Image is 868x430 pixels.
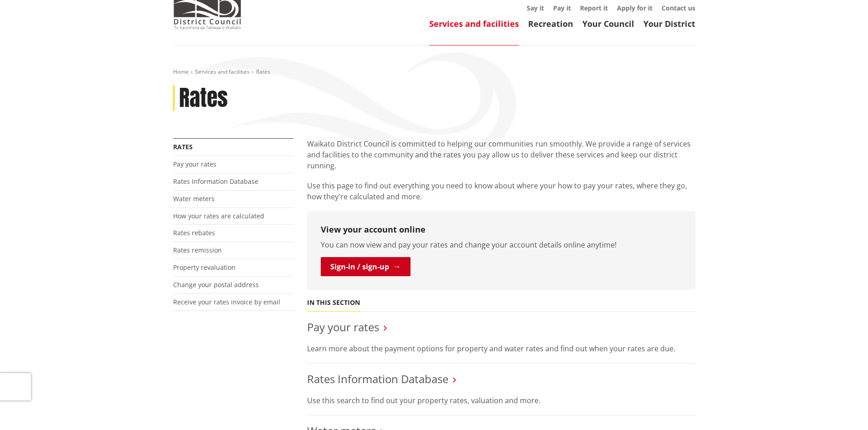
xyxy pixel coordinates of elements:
[173,177,258,186] a: Rates Information Database
[307,299,360,307] h5: In this section
[173,298,280,306] a: Receive your rates invoice by email
[582,18,634,29] a: Your Council
[173,280,259,289] a: Change your postal address
[307,371,448,386] a: Rates Information Database
[307,319,379,334] a: Pay your rates
[321,239,682,250] p: You can now view and pay your rates and change your account details online anytime!
[527,4,544,12] a: Say it
[662,4,695,12] a: Contact us
[179,85,228,111] h1: Rates
[307,180,695,202] p: Use this page to find out everything you need to know about where your how to pay your rates, whe...
[173,68,189,76] a: Home
[321,257,411,276] a: Sign-in / sign-up
[307,395,695,406] p: Use this search to find out your property rates, valuation and more.
[173,142,193,151] a: Rates
[580,4,608,12] a: Report it
[553,4,571,12] a: Pay it
[173,160,216,168] a: Pay your rates
[256,68,270,76] span: Rates
[307,138,695,171] p: Waikato District Council is committed to helping our communities run smoothly. We provide a range...
[528,18,573,29] a: Recreation
[173,212,264,220] a: How your rates are calculated
[173,228,215,237] a: Rates rebates
[307,343,695,354] p: Learn more about the payment options for property and water rates and find out when your rates ar...
[195,68,250,76] a: Services and facilities
[617,4,652,12] a: Apply for it
[826,392,859,425] iframe: Messenger Launcher
[173,263,236,272] a: Property revaluation
[429,18,519,29] a: Services and facilities
[643,18,695,29] a: Your District
[321,225,682,235] h3: View your account online
[173,68,695,76] nav: breadcrumb
[173,246,222,254] a: Rates remission
[173,194,215,203] a: Water meters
